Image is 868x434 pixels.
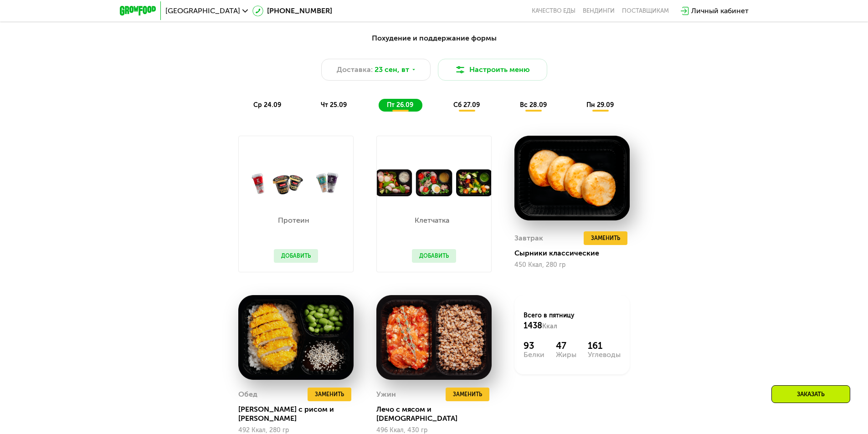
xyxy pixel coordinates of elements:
span: Заменить [453,390,482,399]
span: Ккал [542,322,557,330]
button: Заменить [308,388,351,401]
button: Заменить [446,388,489,401]
span: Доставка: [337,64,373,75]
span: [GEOGRAPHIC_DATA] [165,7,240,15]
div: Лечо с мясом и [DEMOGRAPHIC_DATA] [376,405,499,423]
div: 93 [524,340,544,351]
div: Личный кабинет [691,5,749,16]
div: Жиры [556,351,576,358]
span: пт 26.09 [387,101,413,109]
div: 496 Ккал, 430 гр [376,427,492,434]
div: Всего в пятницу [524,311,621,331]
span: сб 27.09 [453,101,480,109]
div: 450 Ккал, 280 гр [514,261,630,269]
button: Добавить [412,249,456,263]
span: Заменить [591,234,620,243]
div: 47 [556,340,576,351]
span: вс 28.09 [520,101,547,109]
a: Качество еды [532,7,575,15]
div: поставщикам [622,7,669,15]
p: Клетчатка [412,217,452,224]
span: ср 24.09 [253,101,281,109]
div: Похудение и поддержание формы [164,33,704,44]
div: Белки [524,351,544,358]
span: пн 29.09 [586,101,614,109]
div: Обед [238,388,257,401]
span: Заменить [315,390,344,399]
div: Заказать [771,385,850,403]
div: 161 [588,340,621,351]
button: Добавить [274,249,318,263]
button: Заменить [584,231,627,245]
button: Настроить меню [438,59,547,81]
span: 1438 [524,321,542,331]
div: Завтрак [514,231,543,245]
span: 23 сен, вт [375,64,409,75]
div: 492 Ккал, 280 гр [238,427,354,434]
p: Протеин [274,217,313,224]
div: [PERSON_NAME] с рисом и [PERSON_NAME] [238,405,361,423]
a: [PHONE_NUMBER] [252,5,332,16]
span: чт 25.09 [321,101,347,109]
div: Ужин [376,388,396,401]
div: Углеводы [588,351,621,358]
div: Сырники классические [514,249,637,258]
a: Вендинги [583,7,615,15]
